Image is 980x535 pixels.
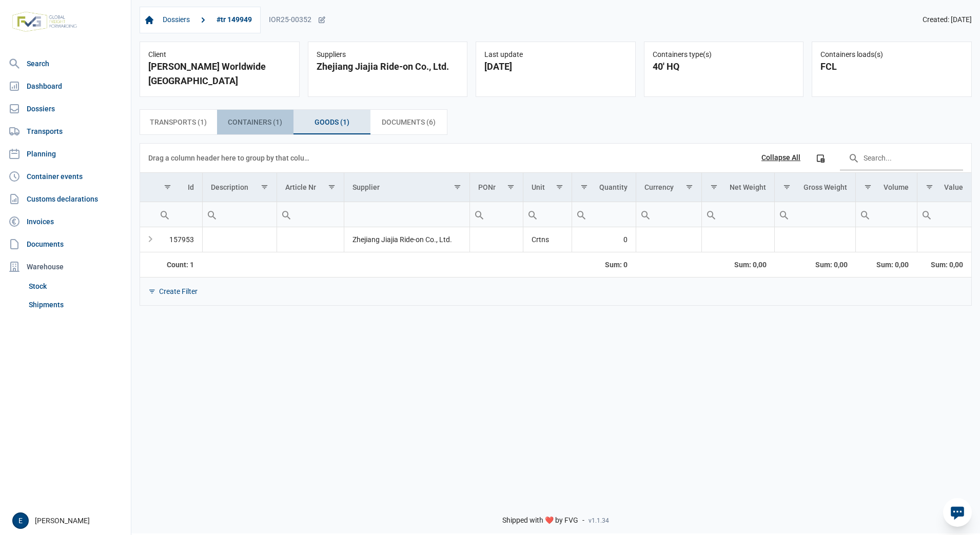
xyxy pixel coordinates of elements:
[454,183,461,191] span: Show filter options for column 'Supplier'
[710,260,766,270] div: Net Weight Sum: 0,00
[856,202,917,227] input: Filter cell
[211,183,248,191] div: Description
[155,202,174,227] div: Search box
[864,260,909,270] div: Volume Sum: 0,00
[917,202,971,227] td: Filter cell
[315,116,349,128] span: Goods (1)
[917,173,971,202] td: Column Value
[328,183,336,191] span: Show filter options for column 'Article Nr'
[155,227,202,252] td: 157953
[4,166,127,187] a: Container events
[701,173,774,202] td: Column Net Weight
[4,256,127,277] div: Warehouse
[702,202,720,227] div: Search box
[261,183,268,191] span: Show filter options for column 'Description'
[159,11,194,29] a: Dossiers
[140,144,971,305] div: Data grid with 1 rows and 12 columns
[202,173,277,202] td: Column Description
[856,202,874,227] div: Search box
[12,512,29,529] div: E
[701,202,774,227] td: Filter cell
[923,15,972,25] span: Created: [DATE]
[925,260,963,270] div: Value Sum: 0,00
[811,149,830,167] div: Column Chooser
[820,50,963,60] div: Containers loads(s)
[4,189,127,209] a: Customs declarations
[644,183,674,191] div: Currency
[702,202,774,227] input: Filter cell
[944,183,963,191] div: Value
[164,183,171,191] span: Show filter options for column 'Id'
[775,202,855,227] input: Filter cell
[820,60,963,74] div: FCL
[730,183,766,191] div: Net Weight
[580,183,588,191] span: Show filter options for column 'Quantity'
[685,183,693,191] span: Show filter options for column 'Currency'
[532,183,545,191] div: Unit
[572,227,636,252] td: 0
[653,60,795,74] div: 40' HQ
[159,287,198,296] div: Create Filter
[203,202,277,227] input: Filter cell
[12,512,125,529] div: [PERSON_NAME]
[572,202,635,227] input: Filter cell
[382,116,436,128] span: Documents (6)
[523,202,572,227] td: Filter cell
[582,516,584,525] span: -
[344,173,469,202] td: Column Supplier
[344,227,469,252] td: Zhejiang Jiajia Ride-on Co., Ltd.
[653,50,795,60] div: Containers type(s)
[856,173,917,202] td: Column Volume
[148,144,963,172] div: Data grid toolbar
[599,183,628,191] div: Quantity
[636,173,701,202] td: Column Currency
[188,183,194,191] div: Id
[4,144,127,164] a: Planning
[502,516,578,525] span: Shipped with ❤️ by FVG
[523,202,542,227] div: Search box
[25,295,127,314] a: Shipments
[4,98,127,119] a: Dossiers
[317,60,459,74] div: Zhejiang Jiajia Ride-on Co., Ltd.
[470,202,523,227] input: Filter cell
[4,76,127,96] a: Dashboard
[484,50,627,60] div: Last update
[470,202,488,227] div: Search box
[228,116,282,128] span: Containers (1)
[344,202,469,227] input: Filter cell
[155,202,202,227] input: Filter cell
[317,50,459,60] div: Suppliers
[589,517,609,525] span: v1.1.34
[636,202,701,227] td: Filter cell
[140,227,155,252] td: Expand
[277,202,344,227] td: Filter cell
[202,202,277,227] td: Filter cell
[203,202,221,227] div: Search box
[148,150,313,166] div: Drag a column header here to group by that column
[572,202,591,227] div: Search box
[269,15,326,25] div: IOR25-00352
[277,202,296,227] div: Search box
[352,183,380,191] div: Supplier
[4,211,127,232] a: Invoices
[469,202,523,227] td: Filter cell
[523,227,572,252] td: Crtns
[277,202,344,227] input: Filter cell
[469,173,523,202] td: Column PONr
[884,183,909,191] div: Volume
[636,202,655,227] div: Search box
[580,260,628,270] div: Quantity Sum: 0
[572,173,636,202] td: Column Quantity
[710,183,718,191] span: Show filter options for column 'Net Weight'
[148,60,291,88] div: [PERSON_NAME] Worldwide [GEOGRAPHIC_DATA]
[484,60,627,74] div: [DATE]
[840,146,963,170] input: Search in the data grid
[783,260,848,270] div: Gross Weight Sum: 0,00
[917,202,936,227] div: Search box
[155,173,202,202] td: Column Id
[8,8,81,36] img: FVG - Global freight forwarding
